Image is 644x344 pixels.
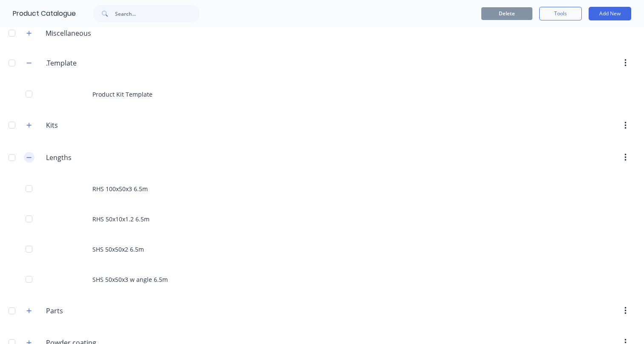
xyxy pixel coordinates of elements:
[46,58,147,68] input: Enter category name
[46,306,147,316] input: Enter category name
[115,5,199,22] input: Search...
[589,7,631,20] button: Add New
[46,152,147,163] input: Enter category name
[481,7,532,20] button: Delete
[46,120,147,130] input: Enter category name
[39,28,98,38] div: Miscellaneous
[539,7,582,20] button: Tools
